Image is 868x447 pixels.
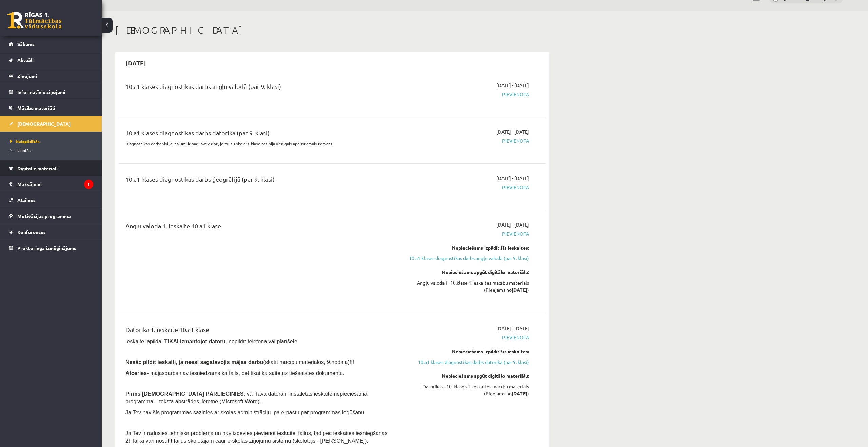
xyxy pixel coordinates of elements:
[125,391,367,404] span: , vai Tavā datorā ir instalētas ieskaitē nepieciešamā programma – teksta apstrādes lietotne (Micr...
[17,105,55,111] span: Mācību materiāli
[125,359,263,365] span: Nesāc pildīt ieskaiti, ja neesi sagatavojis mājas darbu
[10,148,31,153] span: Izlabotās
[125,175,391,187] div: 10.a1 klases diagnostikas darbs ģeogrāfijā (par 9. klasi)
[496,325,529,332] span: [DATE] - [DATE]
[401,244,529,251] div: Nepieciešams izpildīt šīs ieskaites:
[9,192,93,208] a: Atzīmes
[9,176,93,192] a: Maksājumi1
[17,57,34,63] span: Aktuāli
[496,221,529,228] span: [DATE] - [DATE]
[9,36,93,52] a: Sākums
[401,279,529,293] div: Angļu valoda I - 10.klase 1.ieskaites mācību materiāls (Pieejams no )
[84,180,93,189] i: 1
[17,121,71,127] span: [DEMOGRAPHIC_DATA]
[17,84,93,100] legend: Informatīvie ziņojumi
[17,213,71,219] span: Motivācijas programma
[125,141,391,147] p: Diagnostikas darbā visi jautājumi ir par JavaScript, jo mūsu skolā 9. klasē tas bija vienīgais ap...
[17,165,58,171] span: Digitālie materiāli
[125,221,391,234] div: Angļu valoda 1. ieskaite 10.a1 klase
[9,240,93,256] a: Proktoringa izmēģinājums
[17,197,36,203] span: Atzīmes
[9,160,93,176] a: Digitālie materiāli
[125,370,344,376] span: - mājasdarbs nav iesniedzams kā fails, bet tikai kā saite uz tiešsaistes dokumentu.
[10,147,95,153] a: Izlabotās
[9,68,93,84] a: Ziņojumi
[512,390,527,396] strong: [DATE]
[9,52,93,68] a: Aktuāli
[119,55,153,71] h2: [DATE]
[17,176,93,192] legend: Maksājumi
[9,224,93,240] a: Konferences
[125,370,147,376] b: Atceries
[161,338,225,344] b: , TIKAI izmantojot datoru
[125,82,391,94] div: 10.a1 klases diagnostikas darbs angļu valodā (par 9. klasi)
[10,139,40,144] span: Neizpildītās
[17,41,35,47] span: Sākums
[401,334,529,341] span: Pievienota
[401,348,529,355] div: Nepieciešams izpildīt šīs ieskaites:
[401,91,529,98] span: Pievienota
[401,255,529,262] a: 10.a1 klases diagnostikas darbs angļu valodā (par 9. klasi)
[125,391,244,397] span: Pirms [DEMOGRAPHIC_DATA] PĀRLIECINIES
[263,359,354,365] span: (skatīt mācību materiālos, 9.nodaļa)!!!
[496,128,529,135] span: [DATE] - [DATE]
[401,372,529,380] div: Nepieciešams apgūt digitālo materiālu:
[401,358,529,366] a: 10.a1 klases diagnostikas darbs datorikā (par 9. klasi)
[125,325,391,337] div: Datorika 1. ieskaite 10.a1 klase
[401,230,529,237] span: Pievienota
[9,208,93,224] a: Motivācijas programma
[125,410,366,415] span: Ja Tev nav šīs programmas sazinies ar skolas administrāciju pa e-pastu par programmas iegūšanu.
[7,12,62,29] a: Rīgas 1. Tālmācības vidusskola
[125,430,388,444] span: Ja Tev ir radusies tehniska problēma un nav izdevies pievienot ieskaitei failus, tad pēc ieskaite...
[496,175,529,182] span: [DATE] - [DATE]
[125,128,391,141] div: 10.a1 klases diagnostikas darbs datorikā (par 9. klasi)
[512,287,527,293] strong: [DATE]
[10,138,95,144] a: Neizpildītās
[401,184,529,191] span: Pievienota
[17,229,46,235] span: Konferences
[401,383,529,397] div: Datorikas - 10. klases 1. ieskaites mācību materiāls (Pieejams no )
[9,116,93,132] a: [DEMOGRAPHIC_DATA]
[125,338,299,344] span: Ieskaite jāpilda , nepildīt telefonā vai planšetē!
[115,24,549,36] h1: [DEMOGRAPHIC_DATA]
[496,82,529,89] span: [DATE] - [DATE]
[401,269,529,276] div: Nepieciešams apgūt digitālo materiālu:
[9,84,93,100] a: Informatīvie ziņojumi
[401,137,529,144] span: Pievienota
[9,100,93,116] a: Mācību materiāli
[17,245,76,251] span: Proktoringa izmēģinājums
[17,68,93,84] legend: Ziņojumi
